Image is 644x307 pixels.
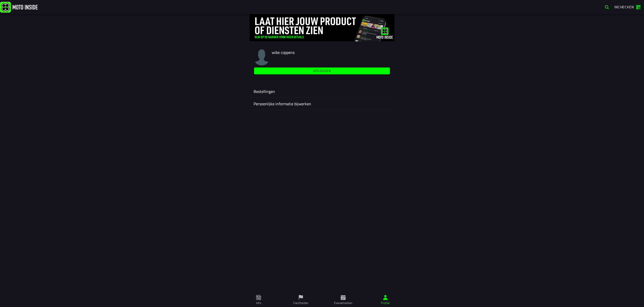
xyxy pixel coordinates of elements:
[381,301,390,305] ion-label: Profiel
[256,301,261,305] ion-label: Info
[614,4,634,10] span: Inchecken
[254,67,390,74] ion-button: Uitloggen
[334,301,352,305] ion-label: Evenementen
[272,49,295,55] span: wibe coppens
[612,3,643,11] a: Inchecken
[254,49,270,65] img: user-profile-image
[293,301,308,305] ion-label: Faciliteiten
[254,88,390,94] ion-label: Bestellingen
[254,101,390,107] ion-label: Persoonlijke informatie bijwerken
[250,14,394,41] img: 4Lg0uCZZgYSq9MW2zyHRs12dBiEH1AZVHKMOLPl0.jpg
